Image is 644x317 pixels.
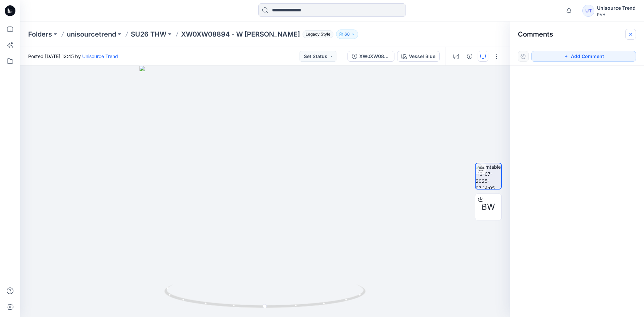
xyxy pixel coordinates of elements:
[482,201,495,213] span: BW
[476,163,501,189] img: turntable-13-07-2025-07:14:05
[359,53,390,60] div: XW0XW08894 - W [PERSON_NAME]
[82,53,118,59] a: Unisource Trend
[597,4,636,12] div: Unisource Trend
[303,30,333,38] span: Legacy Style
[409,53,435,60] div: Vessel Blue
[300,30,333,39] button: Legacy Style
[181,30,300,39] p: XW0XW08894 - W [PERSON_NAME]
[28,30,52,39] a: Folders
[531,51,636,62] button: Add Comment
[597,12,636,17] div: PVH
[336,30,358,39] button: 68
[518,30,553,38] h2: Comments
[131,30,166,39] a: SU26 THW
[347,51,394,62] button: XW0XW08894 - W [PERSON_NAME]
[397,51,440,62] button: Vessel Blue
[582,5,594,17] div: UT
[28,53,118,60] span: Posted [DATE] 12:45 by
[344,31,350,38] p: 68
[67,30,116,39] a: unisourcetrend
[464,51,475,62] button: Details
